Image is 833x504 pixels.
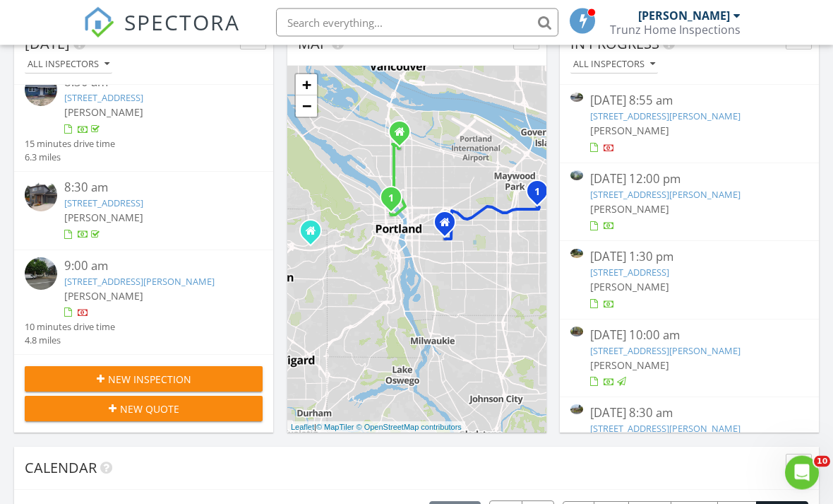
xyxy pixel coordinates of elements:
[590,93,789,110] div: [DATE] 8:55 am
[590,327,789,345] div: [DATE] 10:00 am
[445,223,453,231] div: 1236 S.E. 34th Ave., Portland OR 97214
[64,197,143,210] a: [STREET_ADDRESS]
[64,106,143,119] span: [PERSON_NAME]
[570,327,583,337] img: 9305530%2Fcover_photos%2FgN6Hcew1CPaNU6CkVHF5%2Fsmall.jpg
[25,138,115,151] div: 15 minutes drive time
[25,397,263,422] button: New Quote
[25,321,115,334] div: 10 minutes drive time
[570,93,583,103] img: 9278583%2Fcover_photos%2FZMoIHqthfZf042VpKoRq%2Fsmall.jpg
[356,423,462,432] a: © OpenStreetMap contributors
[400,132,408,141] div: 602 N Buffalo St, Portland OR 97217
[25,74,263,165] a: 8:30 am [STREET_ADDRESS] [PERSON_NAME] 15 minutes drive time 6.3 miles
[25,56,112,75] button: All Inspectors
[638,8,730,23] div: [PERSON_NAME]
[785,456,819,490] iframe: Intercom live chat
[25,74,57,107] img: image_processing2025082782kmaa5.jpeg
[25,151,115,165] div: 6.3 miles
[296,96,317,117] a: Zoom out
[296,75,317,96] a: Zoom in
[570,327,808,390] a: [DATE] 10:00 am [STREET_ADDRESS][PERSON_NAME] [PERSON_NAME]
[570,405,583,415] img: 9314794%2Fcover_photos%2FYaCznJs5cvNKbm1QuVBt%2Fsmall.jpg
[25,180,57,212] img: image_processing2025082885jitip4.jpeg
[570,171,583,181] img: 9285020%2Fcover_photos%2F7BzQWxq86Wka3vsk9eGN%2Fsmall.jpg
[25,459,97,478] span: Calendar
[570,405,808,468] a: [DATE] 8:30 am [STREET_ADDRESS][PERSON_NAME] [PERSON_NAME]
[276,8,558,37] input: Search everything...
[64,92,143,105] a: [STREET_ADDRESS]
[391,198,400,206] div: 1001 NW Lovejoy St 911, Portland, OR 97209
[537,192,546,200] div: 12026 NE Broadway, Portland, OR 97220
[64,290,143,303] span: [PERSON_NAME]
[25,258,263,348] a: 9:00 am [STREET_ADDRESS][PERSON_NAME] [PERSON_NAME] 10 minutes drive time 4.8 miles
[388,194,394,204] i: 1
[25,367,263,392] button: New Inspection
[534,188,540,198] i: 1
[590,266,669,279] a: [STREET_ADDRESS]
[316,423,354,432] a: © MapTiler
[83,7,114,38] img: The Best Home Inspection Software - Spectora
[25,334,115,348] div: 4.8 miles
[590,423,741,435] a: [STREET_ADDRESS][PERSON_NAME]
[590,281,669,294] span: [PERSON_NAME]
[570,171,808,234] a: [DATE] 12:00 pm [STREET_ADDRESS][PERSON_NAME] [PERSON_NAME]
[590,345,741,358] a: [STREET_ADDRESS][PERSON_NAME]
[311,231,319,240] div: 8030 SW Brookridge St. Apt A, Portland OR 97225
[25,258,57,291] img: streetview
[25,180,263,242] a: 8:30 am [STREET_ADDRESS] [PERSON_NAME]
[610,23,741,37] div: Trunz Home Inspections
[28,60,109,70] div: All Inspectors
[64,211,143,225] span: [PERSON_NAME]
[124,7,240,37] span: SPECTORA
[814,456,830,467] span: 10
[590,249,789,266] div: [DATE] 1:30 pm
[287,422,465,434] div: |
[573,60,655,70] div: All Inspectors
[291,423,314,432] a: Leaflet
[570,249,808,312] a: [DATE] 1:30 pm [STREET_ADDRESS] [PERSON_NAME]
[570,250,583,259] img: 9297028%2Fcover_photos%2FDVOpTcPDuPr7IREdGMTX%2Fsmall.jpg
[64,180,243,197] div: 8:30 am
[120,402,179,417] span: New Quote
[570,93,808,156] a: [DATE] 8:55 am [STREET_ADDRESS][PERSON_NAME] [PERSON_NAME]
[590,405,789,423] div: [DATE] 8:30 am
[590,203,669,216] span: [PERSON_NAME]
[590,110,741,123] a: [STREET_ADDRESS][PERSON_NAME]
[108,373,191,387] span: New Inspection
[590,359,669,373] span: [PERSON_NAME]
[64,276,215,288] a: [STREET_ADDRESS][PERSON_NAME]
[64,258,243,276] div: 9:00 am
[590,171,789,189] div: [DATE] 12:00 pm
[590,124,669,138] span: [PERSON_NAME]
[83,19,240,49] a: SPECTORA
[590,189,741,201] a: [STREET_ADDRESS][PERSON_NAME]
[570,56,658,75] button: All Inspectors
